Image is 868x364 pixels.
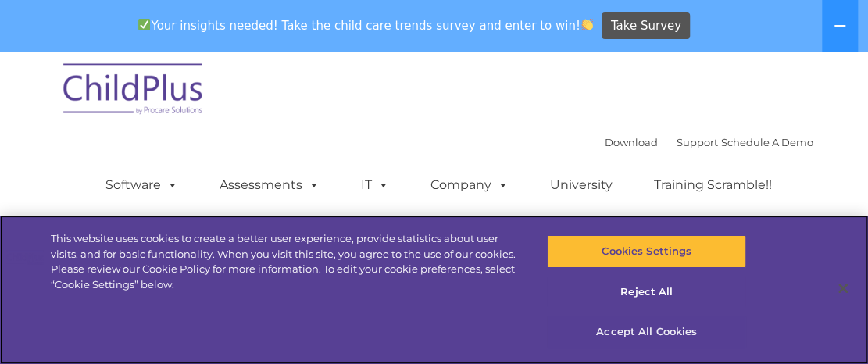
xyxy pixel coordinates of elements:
[605,136,658,148] a: Download
[534,170,628,201] a: University
[55,52,212,130] img: ChildPlus by Procare Solutions
[581,19,593,30] img: 👏
[638,170,788,201] a: Training Scramble!!
[132,10,600,41] span: Your insights needed! Take the child care trends survey and enter to win!
[415,170,524,201] a: Company
[611,12,681,40] span: Take Survey
[605,136,813,148] font: |
[547,276,747,309] button: Reject All
[547,235,747,268] button: Cookies Settings
[721,136,813,148] a: Schedule A Demo
[51,231,521,292] div: This website uses cookies to create a better user experience, provide statistics about user visit...
[345,170,405,201] a: IT
[204,170,335,201] a: Assessments
[826,271,860,305] button: Close
[602,12,690,40] a: Take Survey
[677,136,718,148] a: Support
[547,316,747,348] button: Accept All Cookies
[90,170,194,201] a: Software
[138,19,150,30] img: ✅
